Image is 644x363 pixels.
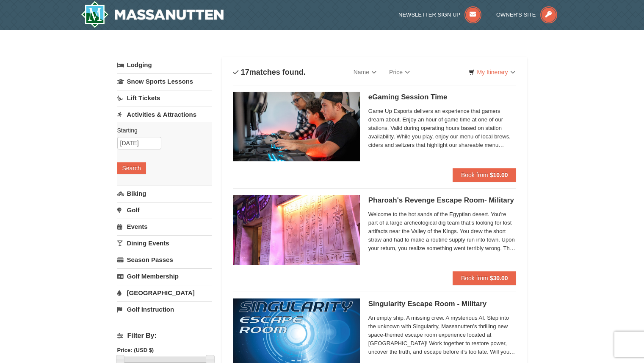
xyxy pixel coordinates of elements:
h5: Singularity Escape Room - Military [368,300,517,308]
a: Biking [117,186,212,201]
strong: $30.00 [490,275,508,281]
span: Welcome to the hot sands of the Egyptian desert. You're part of a large archeological dig team th... [368,210,517,253]
a: Owner's Site [496,11,557,18]
button: Search [117,162,146,174]
a: Dining Events [117,235,212,251]
span: Game Up Esports delivers an experience that gamers dream about. Enjoy an hour of game time at one... [368,107,517,149]
span: Book from [461,172,488,178]
button: Book from $10.00 [453,168,517,182]
span: 17 [241,68,249,76]
a: Massanutten Resort [81,1,224,28]
strong: $10.00 [490,172,508,178]
span: An empty ship. A missing crew. A mysterious AI. Step into the unknown with Singularity, Massanutt... [368,314,517,356]
img: 19664770-34-0b975b5b.jpg [233,92,360,161]
a: Golf Membership [117,268,212,284]
h5: eGaming Session Time [368,93,517,101]
a: Lift Tickets [117,90,212,106]
img: Massanutten Resort Logo [81,1,224,28]
a: Season Passes [117,252,212,267]
a: My Itinerary [463,66,520,79]
a: Golf Instruction [117,301,212,317]
h5: Pharoah's Revenge Escape Room- Military [368,196,517,205]
button: Book from $30.00 [453,271,517,285]
a: Snow Sports Lessons [117,73,212,89]
img: 6619913-410-20a124c9.jpg [233,195,360,265]
label: Starting [117,126,205,135]
a: Newsletter Sign Up [398,11,481,18]
a: Price [383,64,416,81]
h4: matches found. [233,68,306,76]
a: Activities & Attractions [117,107,212,122]
strong: Price: (USD $) [117,347,154,353]
a: Lodging [117,57,212,73]
h4: Filter By: [117,332,212,340]
a: Name [347,64,383,81]
a: Golf [117,202,212,218]
a: Events [117,219,212,234]
span: Newsletter Sign Up [398,11,460,18]
a: [GEOGRAPHIC_DATA] [117,285,212,301]
span: Book from [461,275,488,281]
span: Owner's Site [496,11,536,18]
